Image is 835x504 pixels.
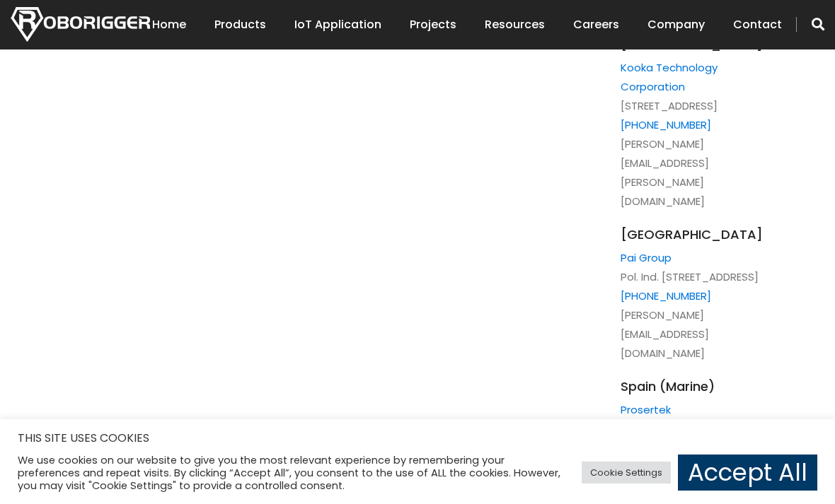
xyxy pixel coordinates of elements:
a: Pai Group [621,250,672,265]
a: [PHONE_NUMBER] [621,288,711,303]
a: Products [214,3,266,47]
h5: THIS SITE USES COOKIES [18,429,817,447]
a: Kooka Technology Corporation [621,60,718,94]
div: We use cookies on our website to give you the most relevant experience by remembering your prefer... [18,454,568,492]
span: Spain (Marine) [621,377,771,396]
span: [GEOGRAPHIC_DATA] [621,225,771,244]
a: Contact [733,3,782,47]
a: Home [152,3,186,47]
img: Nortech [11,7,150,42]
a: Company [647,3,705,47]
a: Careers [573,3,619,47]
a: Projects [410,3,456,47]
li: [STREET_ADDRESS] [PERSON_NAME][EMAIL_ADDRESS][PERSON_NAME][DOMAIN_NAME] [621,35,771,211]
a: Cookie Settings [582,462,671,484]
a: IoT Application [294,3,381,47]
a: [PHONE_NUMBER] [621,117,711,132]
li: Pol. Ind. [STREET_ADDRESS] [PERSON_NAME][EMAIL_ADDRESS][DOMAIN_NAME] [621,225,771,363]
a: Prosertek [621,402,671,417]
a: Accept All [678,455,817,491]
a: Resources [485,3,545,47]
